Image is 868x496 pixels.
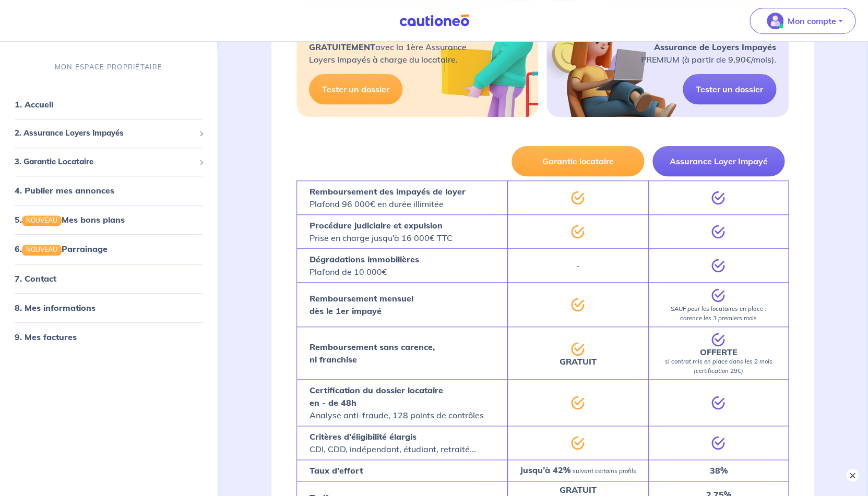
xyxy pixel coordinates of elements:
a: 5.NOUVEAUMes bons plans [15,214,125,225]
p: MON ESPACE PROPRIÉTAIRE [55,62,162,72]
p: Prise en charge jusqu’à 16 000€ TTC [310,219,453,244]
div: - [507,248,648,282]
div: 3. Garantie Locataire [4,152,213,172]
em: SAUF pour les locataires en place : carence les 3 premiers mois [671,305,766,322]
a: 9. Mes factures [15,332,77,342]
div: 1. Accueil [4,94,213,115]
strong: Dégradations immobilières [310,254,419,264]
p: Mon compte [788,15,836,27]
a: 4. Publier mes annonces [15,185,114,196]
p: Analyse anti-fraude, 128 points de contrôles [310,384,484,421]
strong: Critères d’éligibilité élargis [310,431,417,442]
strong: Remboursement des impayés de loyer [310,186,466,197]
span: 3. Garantie Locataire [15,156,195,168]
div: 2. Assurance Loyers Impayés [4,123,213,143]
a: Tester un dossier [309,74,402,104]
a: 7. Contact [15,273,56,284]
img: illu_account_valid_menu.svg [767,13,783,29]
a: 6.NOUVEAUParrainage [15,244,108,254]
strong: OFFERTE [699,347,737,357]
span: 2. Assurance Loyers Impayés [15,127,195,139]
button: Garantie locataire [512,146,644,176]
strong: Remboursement sans carence, ni franchise [310,342,435,365]
div: 8. Mes informations [4,297,213,318]
button: illu_account_valid_menu.svgMon compte [750,8,855,34]
p: Plafond 96 000€ en durée illimitée [310,185,466,210]
a: 8. Mes informations [15,303,96,313]
div: 6.NOUVEAUParrainage [4,238,213,259]
div: 5.NOUVEAUMes bons plans [4,209,213,230]
p: CDI, CDD, indépendant, étudiant, retraité... [310,430,476,455]
strong: Certification du dossier locataire en - de 48h [310,385,443,408]
strong: Remboursement mensuel dès le 1er impayé [310,293,413,316]
p: Plafond de 10 000€ [310,253,419,278]
strong: Procédure judiciaire et expulsion [310,220,443,231]
div: 9. Mes factures [4,326,213,347]
button: Assurance Loyer Impayé [652,146,785,176]
div: 4. Publier mes annonces [4,180,213,201]
a: 1. Accueil [15,99,53,110]
em: si contrat mis en place dans les 2 mois (certification 29€) [664,358,772,374]
div: 7. Contact [4,268,213,289]
p: avec la 1ère Assurance Loyers Impayés à charge du locataire. [309,28,467,66]
a: Tester un dossier [683,74,776,104]
img: Cautioneo [395,14,473,27]
strong: Assurance de Loyers Impayés [654,42,776,52]
p: Protégez vos loyers avec notre PREMIUM (à partir de 9,90€/mois). [641,28,776,66]
button: × [846,469,859,481]
strong: GRATUIT [559,356,596,367]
